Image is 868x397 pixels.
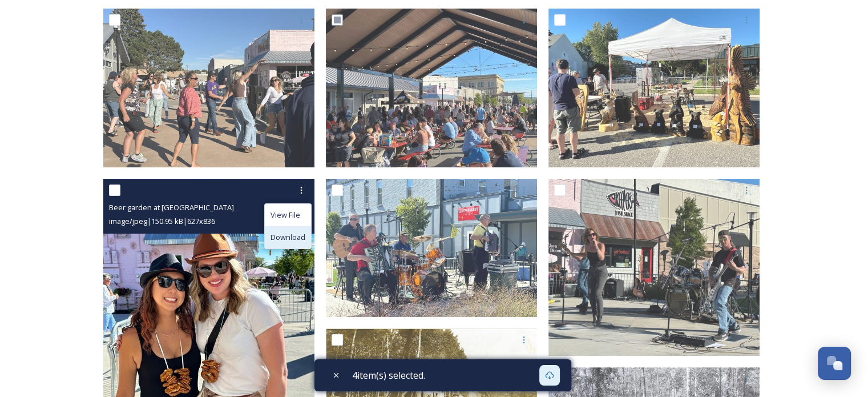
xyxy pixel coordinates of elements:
span: 4 item(s) selected. [352,368,425,382]
img: Chainsaw carvings [548,9,760,167]
span: image/jpeg | 150.95 kB | 627 x 836 [109,216,215,226]
span: Download [271,232,305,243]
img: Beer Garden - band [548,179,760,356]
img: Beer Garden - polka band [326,179,537,317]
button: Open Chat [818,347,851,380]
span: Beer garden at [GEOGRAPHIC_DATA] [109,202,234,212]
img: Beer garden - dancing [103,9,314,167]
span: View File [271,210,300,220]
img: Beer Garden at Legacy Plaza [326,9,537,167]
